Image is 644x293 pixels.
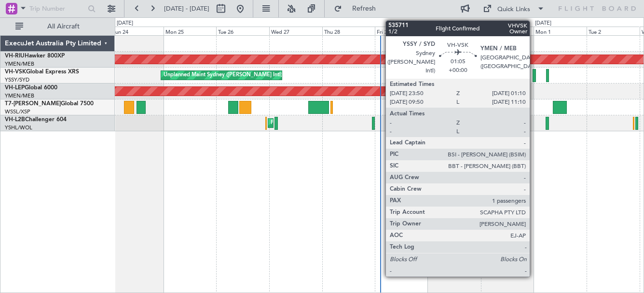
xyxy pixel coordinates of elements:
[535,19,551,28] div: [DATE]
[11,19,105,34] button: All Aircraft
[344,5,384,12] span: Refresh
[5,108,30,115] a: WSSL/XSP
[25,23,102,30] span: All Aircraft
[5,85,25,91] span: VH-LEP
[5,60,34,68] a: YMEN/MEB
[110,27,164,35] div: Sun 24
[322,27,375,35] div: Thu 28
[587,27,640,35] div: Tue 2
[478,1,549,16] button: Quick Links
[5,76,29,84] a: YSSY/SYD
[375,27,428,35] div: Fri 29
[269,27,322,35] div: Wed 27
[5,53,65,59] a: VH-RIUHawker 800XP
[481,27,534,35] div: Sun 31
[164,68,282,83] div: Unplanned Maint Sydney ([PERSON_NAME] Intl)
[497,5,530,14] div: Quick Links
[5,101,61,107] span: T7-[PERSON_NAME]
[5,117,25,123] span: VH-L2B
[117,19,133,28] div: [DATE]
[5,85,57,91] a: VH-LEPGlobal 6000
[5,101,94,107] a: T7-[PERSON_NAME]Global 7500
[164,27,217,35] div: Mon 25
[29,1,85,16] input: Trip Number
[5,92,34,99] a: YMEN/MEB
[5,117,67,123] a: VH-L2BChallenger 604
[329,1,387,16] button: Refresh
[534,27,587,35] div: Mon 1
[271,116,383,130] div: Planned Maint Sydney ([PERSON_NAME] Intl)
[5,69,79,75] a: VH-VSKGlobal Express XRS
[5,124,32,131] a: YSHL/WOL
[5,53,25,59] span: VH-RIU
[5,69,26,75] span: VH-VSK
[164,4,209,13] span: [DATE] - [DATE]
[216,27,269,35] div: Tue 26
[428,27,481,35] div: Sat 30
